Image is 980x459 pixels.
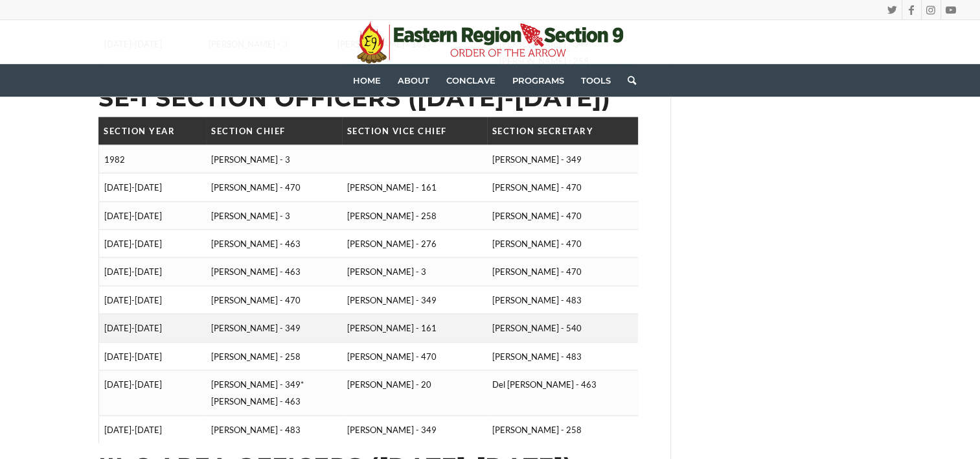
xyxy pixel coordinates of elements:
[504,64,573,97] a: Programs
[342,173,487,201] td: [PERSON_NAME] - 161
[98,117,206,145] th: Section Year
[487,257,638,285] td: [PERSON_NAME] - 470
[206,415,342,443] td: [PERSON_NAME] - 483
[342,415,487,443] td: [PERSON_NAME] - 349
[206,314,342,342] td: [PERSON_NAME] - 349
[98,415,206,443] td: [DATE]-[DATE]
[342,257,487,285] td: [PERSON_NAME] - 3
[98,173,206,201] td: [DATE]-[DATE]
[487,201,638,229] td: [PERSON_NAME] - 470
[206,370,342,416] td: [PERSON_NAME] - 349* [PERSON_NAME] - 463
[342,314,487,342] td: [PERSON_NAME] - 161
[342,285,487,313] td: [PERSON_NAME] - 349
[438,64,504,97] a: Conclave
[398,75,429,86] span: About
[487,415,638,443] td: [PERSON_NAME] - 258
[206,342,342,370] td: [PERSON_NAME] - 258
[446,75,496,86] span: Conclave
[98,314,206,342] td: [DATE]-[DATE]
[206,229,342,257] td: [PERSON_NAME] - 463
[98,85,638,111] h2: SE-1 Section Officers ([DATE]-[DATE])
[573,64,619,97] a: Tools
[619,64,636,97] a: Search
[487,342,638,370] td: [PERSON_NAME] - 483
[487,145,638,172] td: [PERSON_NAME] - 349
[487,285,638,313] td: [PERSON_NAME] - 483
[389,64,438,97] a: About
[342,229,487,257] td: [PERSON_NAME] - 276
[98,229,206,257] td: [DATE]-[DATE]
[342,342,487,370] td: [PERSON_NAME] - 470
[98,145,206,172] td: 1982
[512,75,564,86] span: Programs
[581,75,611,86] span: Tools
[342,370,487,416] td: [PERSON_NAME] - 20
[98,257,206,285] td: [DATE]-[DATE]
[487,229,638,257] td: [PERSON_NAME] - 470
[487,117,638,145] th: Section Secretary
[206,201,342,229] td: [PERSON_NAME] - 3
[487,173,638,201] td: [PERSON_NAME] - 470
[487,370,638,416] td: Del [PERSON_NAME] - 463
[342,117,487,145] th: Section Vice Chief
[206,173,342,201] td: [PERSON_NAME] - 470
[206,257,342,285] td: [PERSON_NAME] - 463
[353,75,381,86] span: Home
[98,201,206,229] td: [DATE]-[DATE]
[98,370,206,416] td: [DATE]-[DATE]
[98,285,206,313] td: [DATE]-[DATE]
[345,64,389,97] a: Home
[98,342,206,370] td: [DATE]-[DATE]
[206,145,342,172] td: [PERSON_NAME] - 3
[487,314,638,342] td: [PERSON_NAME] - 540
[206,117,342,145] th: Section Chief
[342,201,487,229] td: [PERSON_NAME] - 258
[206,285,342,313] td: [PERSON_NAME] - 470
